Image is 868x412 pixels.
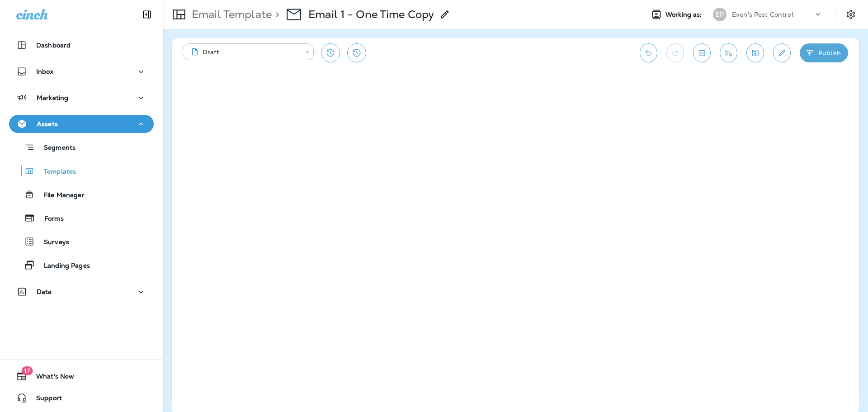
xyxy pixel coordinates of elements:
[272,8,279,21] p: >
[35,262,90,270] p: Landing Pages
[773,43,791,62] button: Edit details
[693,43,711,62] button: Toggle preview
[36,42,71,49] p: Dashboard
[9,89,154,107] button: Marketing
[35,238,69,247] p: Surveys
[321,43,340,62] button: Restore from previous version
[713,8,726,21] div: EP
[9,62,154,81] button: Inbox
[9,389,154,407] button: Support
[720,43,737,62] button: Send test email
[9,185,154,204] button: File Manager
[37,120,58,128] p: Assets
[9,208,154,227] button: Forms
[640,43,657,62] button: Undo
[347,43,366,62] button: View Changelog
[36,68,53,75] p: Inbox
[21,366,33,375] span: 17
[35,215,64,223] p: Forms
[35,191,85,200] p: File Manager
[800,43,848,62] button: Publish
[27,373,74,384] span: What's New
[9,232,154,251] button: Surveys
[746,43,764,62] button: Save
[9,256,154,275] button: Landing Pages
[37,94,68,101] p: Marketing
[9,283,154,301] button: Data
[37,288,52,295] p: Data
[9,115,154,133] button: Assets
[732,11,793,18] p: Even's Pest Control
[665,11,704,19] span: Working as:
[308,8,434,21] p: Email 1 - One Time Copy
[9,367,154,385] button: 17What's New
[188,8,272,21] p: Email Template
[27,394,62,405] span: Support
[35,144,75,153] p: Segments
[843,6,859,23] button: Settings
[9,137,154,157] button: Segments
[9,36,154,54] button: Dashboard
[35,168,76,176] p: Templates
[189,47,299,57] div: Draft
[134,5,160,24] button: Collapse Sidebar
[9,161,154,180] button: Templates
